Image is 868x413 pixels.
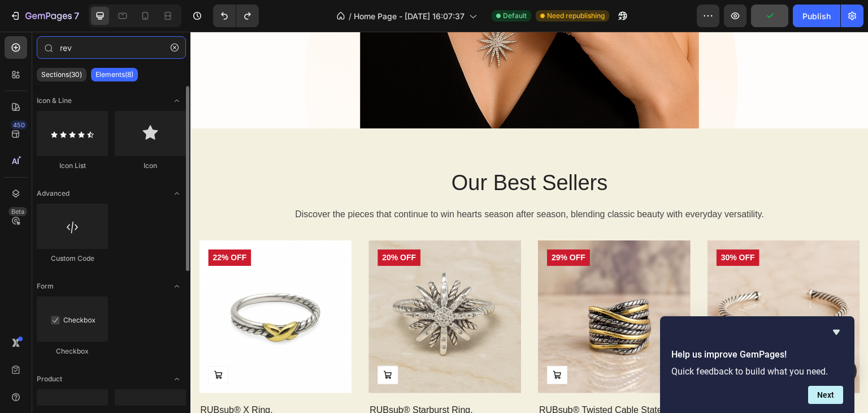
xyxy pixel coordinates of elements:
[671,366,843,377] p: Quick feedback to build what you need.
[802,10,831,22] div: Publish
[357,218,400,234] pre: 29% off
[178,209,331,362] a: RUBsub® Starburst Ring.
[168,184,186,203] span: Toggle open
[168,370,186,388] span: Toggle open
[671,348,843,362] h2: Help us improve GemPages!
[547,11,605,21] span: Need republishing
[96,70,133,79] p: Elements(8)
[190,32,868,413] iframe: Design area
[168,92,186,110] span: Toggle open
[37,281,54,291] span: Form
[37,374,62,384] span: Product
[8,207,27,216] div: Beta
[526,218,569,234] pre: 30% off
[187,218,230,234] pre: 20% off
[178,371,331,386] h2: RUBsub® Starburst Ring.
[37,253,108,264] div: Custom Code
[37,161,108,171] div: Icon List
[517,371,670,400] h2: RUBsub® Chic Cable X Cuff Bracelet.
[349,10,351,22] span: /
[37,96,72,106] span: Icon & Line
[37,188,70,199] span: Advanced
[671,325,843,404] div: Help us improve GemPages!
[517,209,670,362] a: RUBsub® Chic Cable X Cuff Bracelet.
[37,346,108,356] div: Checkbox
[37,36,186,59] input: Search Sections & Elements
[503,11,527,21] span: Default
[213,5,259,27] div: Undo/Redo
[830,325,843,339] button: Hide survey
[115,161,186,171] div: Icon
[348,209,500,362] a: RUBsub® Twisted Cable Statement Ring.
[354,10,465,22] span: Home Page - [DATE] 16:07:37
[348,371,500,400] h2: RUBsub® Twisted Cable Statement Ring.
[8,371,161,386] h2: RUBsub® X Ring.
[41,70,82,79] p: Sections(30)
[793,5,840,27] button: Publish
[5,5,84,27] button: 7
[808,386,843,404] button: Next question
[168,277,186,295] span: Toggle open
[74,9,79,23] p: 7
[11,121,27,130] div: 450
